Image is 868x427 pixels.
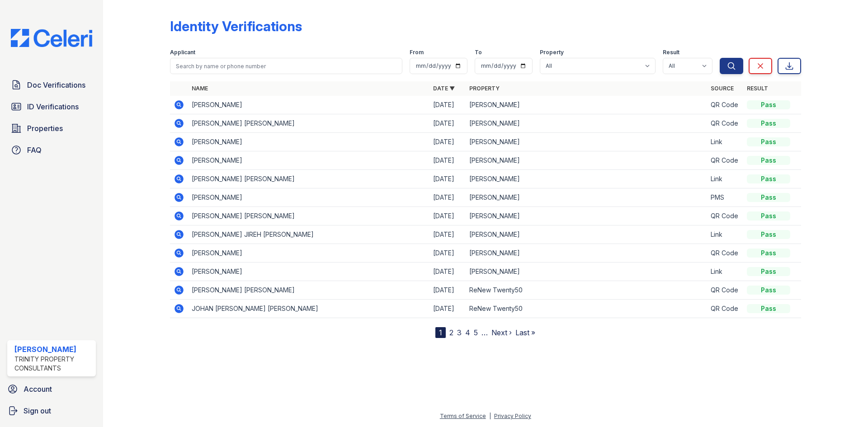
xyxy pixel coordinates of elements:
[747,249,790,258] div: Pass
[747,174,790,183] div: Pass
[188,114,429,133] td: [PERSON_NAME] [PERSON_NAME]
[466,170,707,188] td: [PERSON_NAME]
[188,207,429,225] td: [PERSON_NAME] [PERSON_NAME]
[14,344,92,355] div: [PERSON_NAME]
[188,225,429,244] td: [PERSON_NAME] JIREH [PERSON_NAME]
[429,244,466,263] td: [DATE]
[429,114,466,133] td: [DATE]
[711,85,734,92] a: Source
[7,98,96,116] a: ID Verifications
[707,263,743,281] td: Link
[24,384,52,394] span: Account
[494,413,531,419] a: Privacy Policy
[466,151,707,170] td: [PERSON_NAME]
[410,49,424,56] label: From
[429,225,466,244] td: [DATE]
[27,145,42,155] span: FAQ
[429,133,466,151] td: [DATE]
[707,207,743,225] td: QR Code
[747,193,790,202] div: Pass
[7,119,96,137] a: Properties
[440,413,486,419] a: Terms of Service
[435,327,446,338] div: 1
[707,151,743,170] td: QR Code
[429,207,466,225] td: [DATE]
[747,211,790,221] div: Pass
[747,156,790,165] div: Pass
[747,137,790,146] div: Pass
[466,188,707,207] td: [PERSON_NAME]
[27,80,85,90] span: Doc Verifications
[449,328,453,337] a: 2
[707,281,743,300] td: QR Code
[14,355,92,373] div: Trinity Property Consultants
[466,300,707,318] td: ReNew Twenty50
[188,133,429,151] td: [PERSON_NAME]
[188,263,429,281] td: [PERSON_NAME]
[747,100,790,109] div: Pass
[707,244,743,263] td: QR Code
[707,170,743,188] td: Link
[7,76,96,94] a: Doc Verifications
[707,133,743,151] td: Link
[188,188,429,207] td: [PERSON_NAME]
[429,281,466,300] td: [DATE]
[466,114,707,133] td: [PERSON_NAME]
[24,405,51,416] span: Sign out
[491,328,512,337] a: Next ›
[663,49,679,56] label: Result
[747,267,790,276] div: Pass
[466,281,707,300] td: ReNew Twenty50
[170,49,195,56] label: Applicant
[188,96,429,114] td: [PERSON_NAME]
[747,119,790,128] div: Pass
[747,85,768,92] a: Result
[188,281,429,300] td: [PERSON_NAME] [PERSON_NAME]
[747,286,790,295] div: Pass
[170,18,302,34] div: Identity Verifications
[188,151,429,170] td: [PERSON_NAME]
[429,96,466,114] td: [DATE]
[4,29,99,47] img: CE_Logo_Blue-a8612792a0a2168367f1c8372b55b34899dd931a85d93a1a3d3e32e68fde9ad4.png
[429,151,466,170] td: [DATE]
[188,244,429,263] td: [PERSON_NAME]
[4,380,99,398] a: Account
[481,327,488,338] span: …
[466,133,707,151] td: [PERSON_NAME]
[474,328,478,337] a: 5
[466,244,707,263] td: [PERSON_NAME]
[475,49,482,56] label: To
[707,188,743,207] td: PMS
[429,188,466,207] td: [DATE]
[465,328,470,337] a: 4
[747,304,790,313] div: Pass
[466,96,707,114] td: [PERSON_NAME]
[192,85,208,92] a: Name
[540,49,564,56] label: Property
[466,207,707,225] td: [PERSON_NAME]
[188,170,429,188] td: [PERSON_NAME] [PERSON_NAME]
[7,141,96,159] a: FAQ
[27,101,79,112] span: ID Verifications
[188,300,429,318] td: JOHAN [PERSON_NAME] [PERSON_NAME]
[707,96,743,114] td: QR Code
[469,85,500,92] a: Property
[27,123,63,134] span: Properties
[433,85,455,92] a: Date ▼
[429,300,466,318] td: [DATE]
[707,114,743,133] td: QR Code
[707,225,743,244] td: Link
[4,402,99,420] a: Sign out
[170,58,402,74] input: Search by name or phone number
[466,225,707,244] td: [PERSON_NAME]
[707,300,743,318] td: QR Code
[457,328,462,337] a: 3
[747,230,790,239] div: Pass
[489,413,491,419] div: |
[429,263,466,281] td: [DATE]
[466,263,707,281] td: [PERSON_NAME]
[515,328,535,337] a: Last »
[429,170,466,188] td: [DATE]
